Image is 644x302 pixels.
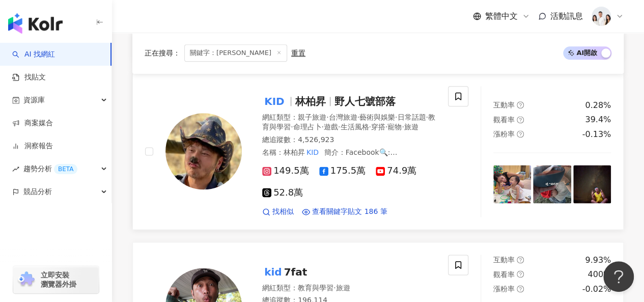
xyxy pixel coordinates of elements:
div: 網紅類型 ： [262,283,436,293]
span: 遊戲 [324,123,338,131]
span: · [333,284,335,292]
span: 競品分析 [23,180,52,203]
span: 互動率 [493,256,515,264]
mark: KID [262,93,287,109]
span: question-circle [517,130,524,138]
span: question-circle [517,101,524,108]
span: · [402,123,404,131]
span: 簡介 ： [262,148,418,178]
img: post-image [573,165,611,203]
span: 查看關鍵字貼文 186 筆 [312,207,387,217]
span: 親子旅遊 [298,113,326,121]
a: KOL AvatarKID林柏昇野人七號部落網紅類型：親子旅遊·台灣旅遊·藝術與娛樂·日常話題·教育與學習·命理占卜·遊戲·生活風格·穿搭·寵物·旅遊總追蹤數：4,526,923名稱：林柏昇KI... [132,73,624,230]
span: question-circle [517,270,524,278]
div: 總追蹤數 ： 4,526,923 [262,135,436,145]
a: 找貼文 [12,72,46,83]
span: · [369,123,371,131]
span: · [426,113,428,121]
span: 野人七號部落 [334,95,396,107]
span: 漲粉率 [493,285,515,293]
mark: KID [339,156,354,168]
a: searchAI 找網紅 [12,49,55,60]
span: 穿搭 [371,123,385,131]
span: 林柏昇 [284,148,305,156]
img: post-image [533,165,571,203]
img: 20231221_NR_1399_Small.jpg [592,7,611,26]
span: 教育與學習 [298,284,333,292]
span: · [338,123,340,131]
span: 名稱 ： [262,148,320,156]
a: 洞察報告 [12,141,53,151]
div: 重置 [291,49,305,58]
span: 林柏昇 [295,95,326,107]
span: 台灣旅遊 [328,113,357,121]
a: chrome extension立即安裝 瀏覽器外掛 [13,266,99,293]
a: 商案媒合 [12,118,53,128]
div: 9.93% [585,255,611,266]
span: 互動率 [493,101,515,109]
div: 400% [587,269,611,280]
iframe: Help Scout Beacon - Open [603,261,634,292]
span: · [357,113,359,121]
span: 生活風格 [340,123,369,131]
mark: KID [305,147,320,158]
mark: kid [262,264,284,280]
span: 寵物 [387,123,402,131]
div: -0.02% [582,284,611,295]
span: 旅遊 [404,123,418,131]
div: 網紅類型 ： [262,113,436,132]
span: 繁體中文 [485,11,518,22]
span: 正在搜尋 ： [145,49,180,58]
span: 活動訊息 [550,11,583,21]
span: 觀看率 [493,116,515,124]
span: · [326,113,328,121]
img: chrome extension [16,271,36,288]
span: 找相似 [272,207,294,217]
span: 175.5萬 [319,166,366,176]
span: 觀看率 [493,270,515,279]
div: 39.4% [585,114,611,125]
span: 立即安裝 瀏覽器外掛 [41,270,76,289]
span: · [395,113,397,121]
div: BETA [54,164,77,174]
span: 7fat [284,266,307,278]
a: 找相似 [262,207,294,217]
span: rise [12,166,19,173]
mark: KID [321,156,337,168]
span: 趨勢分析 [23,157,77,180]
span: 旅遊 [335,284,350,292]
span: 日常話題 [397,113,426,121]
span: 74.9萬 [376,166,416,176]
span: 藝術與娛樂 [359,113,395,121]
img: post-image [493,165,531,203]
span: · [321,123,323,131]
span: question-circle [517,116,524,123]
span: · [291,123,293,131]
span: 關鍵字：[PERSON_NAME] [184,45,287,62]
span: question-circle [517,285,524,292]
img: logo [8,13,63,34]
a: 查看關鍵字貼文 186 筆 [302,207,387,217]
div: 0.28% [585,100,611,111]
span: question-circle [517,256,524,263]
span: 52.8萬 [262,187,303,198]
span: 資源庫 [23,89,45,112]
img: KOL Avatar [165,113,242,189]
span: 漲粉率 [493,130,515,138]
span: · [385,123,387,131]
div: -0.13% [582,129,611,140]
span: 命理占卜 [293,123,321,131]
span: 149.5萬 [262,166,309,176]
